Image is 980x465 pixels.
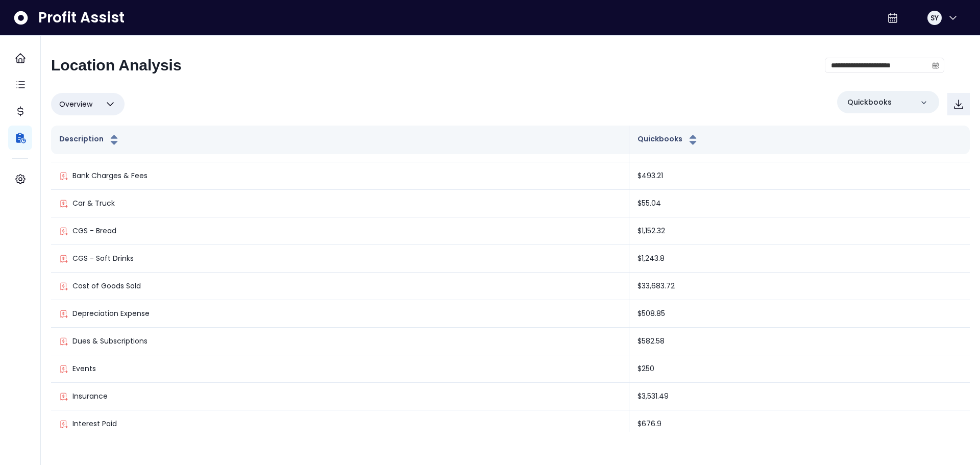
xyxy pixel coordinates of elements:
p: Interest Paid [72,419,117,429]
td: $250 [629,355,970,383]
td: $1,152.32 [629,217,970,245]
td: $33,683.72 [629,273,970,300]
svg: calendar [932,62,939,69]
button: Description [59,134,120,146]
td: $3,531.49 [629,383,970,410]
td: $55.04 [629,190,970,217]
p: Cost of Goods Sold [72,281,141,291]
p: Quickbooks [847,97,892,108]
p: Bank Charges & Fees [72,170,148,181]
p: Depreciation Expense [72,308,150,319]
p: Insurance [72,391,108,402]
span: SY [930,13,939,23]
td: $582.58 [629,328,970,355]
p: CGS - Soft Drinks [72,253,134,264]
td: $1,243.8 [629,245,970,273]
td: $676.9 [629,410,970,438]
p: Car & Truck [72,198,115,209]
p: Events [72,363,96,374]
h2: Location Analysis [51,56,182,75]
span: Profit Assist [38,9,125,27]
p: Dues & Subscriptions [72,336,148,347]
td: $493.21 [629,162,970,190]
td: $508.85 [629,300,970,328]
button: Quickbooks [638,134,699,146]
span: Overview [59,98,92,110]
p: CGS - Bread [72,226,116,236]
